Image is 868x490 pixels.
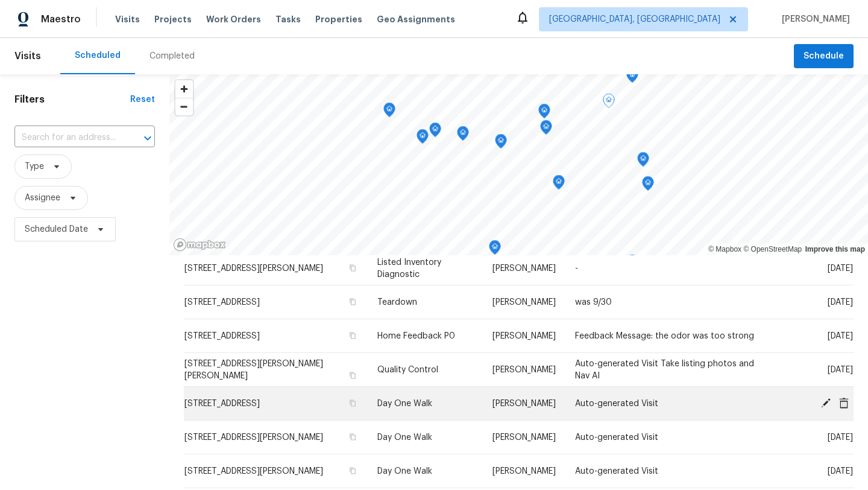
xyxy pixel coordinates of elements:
[457,126,469,145] div: Map marker
[377,13,455,25] span: Geo Assignments
[626,68,638,87] div: Map marker
[575,298,612,307] span: was 9/30
[184,360,323,380] span: [STREET_ADDRESS][PERSON_NAME][PERSON_NAME]
[25,161,44,173] span: Type
[377,399,432,408] span: Day One Walk
[575,360,754,380] span: Auto-generated Visit Take listing photos and Nav AI
[41,13,81,25] span: Maestro
[25,223,88,235] span: Scheduled Date
[149,50,195,62] div: Completed
[828,433,853,442] span: [DATE]
[130,94,155,106] div: Reset
[805,245,865,253] a: Improve this map
[492,366,556,374] span: [PERSON_NAME]
[377,366,438,374] span: Quality Control
[492,298,556,307] span: [PERSON_NAME]
[377,467,432,476] span: Day One Walk
[835,397,853,408] span: Cancel
[377,332,455,340] span: Home Feedback P0
[169,74,868,255] canvas: Map
[637,152,649,171] div: Map marker
[743,245,802,253] a: OpenStreetMap
[549,13,720,25] span: [GEOGRAPHIC_DATA], [GEOGRAPHIC_DATA]
[75,49,121,62] div: Scheduled
[184,264,323,273] span: [STREET_ADDRESS][PERSON_NAME]
[492,264,556,273] span: [PERSON_NAME]
[492,433,556,442] span: [PERSON_NAME]
[184,433,323,442] span: [STREET_ADDRESS][PERSON_NAME]
[828,467,853,476] span: [DATE]
[642,176,654,195] div: Map marker
[708,245,741,253] a: Mapbox
[377,258,441,279] span: Listed Inventory Diagnostic
[492,467,556,476] span: [PERSON_NAME]
[828,298,853,307] span: [DATE]
[492,332,556,340] span: [PERSON_NAME]
[154,13,192,25] span: Projects
[25,192,60,204] span: Assignee
[347,370,358,381] button: Copy Address
[347,465,358,476] button: Copy Address
[347,262,358,273] button: Copy Address
[777,13,850,25] span: [PERSON_NAME]
[828,366,853,374] span: [DATE]
[347,431,358,442] button: Copy Address
[184,298,260,307] span: [STREET_ADDRESS]
[206,13,261,25] span: Work Orders
[173,238,226,252] a: Mapbox homepage
[540,120,552,139] div: Map marker
[115,13,140,25] span: Visits
[175,80,193,98] button: Zoom in
[275,15,301,24] span: Tasks
[828,264,853,273] span: [DATE]
[553,175,565,194] div: Map marker
[347,398,358,409] button: Copy Address
[175,98,193,115] button: Zoom out
[794,44,854,69] button: Schedule
[14,43,41,69] span: Visits
[575,433,658,442] span: Auto-generated Visit
[315,13,362,25] span: Properties
[347,330,358,341] button: Copy Address
[184,399,260,408] span: [STREET_ADDRESS]
[184,467,323,476] span: [STREET_ADDRESS][PERSON_NAME]
[377,298,417,307] span: Teardown
[14,129,121,147] input: Search for an address...
[828,332,853,340] span: [DATE]
[575,467,658,476] span: Auto-generated Visit
[575,264,578,273] span: -
[492,399,556,408] span: [PERSON_NAME]
[575,332,754,340] span: Feedback Message: the odor was too strong
[626,255,638,273] div: Map marker
[347,296,358,307] button: Copy Address
[184,332,260,340] span: [STREET_ADDRESS]
[429,122,441,141] div: Map marker
[377,433,432,442] span: Day One Walk
[538,104,550,122] div: Map marker
[603,94,615,112] div: Map marker
[817,397,835,408] span: Edit
[575,399,658,408] span: Auto-generated Visit
[139,130,156,147] button: Open
[489,240,501,259] div: Map marker
[14,94,130,106] h1: Filters
[417,129,429,148] div: Map marker
[804,49,844,64] span: Schedule
[383,103,395,121] div: Map marker
[495,134,507,153] div: Map marker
